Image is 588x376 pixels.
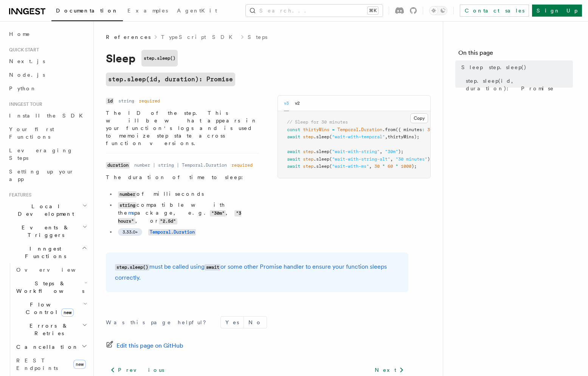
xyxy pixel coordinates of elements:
[6,122,89,144] a: Your first Functions
[374,164,380,169] span: 30
[303,164,313,169] span: step
[303,134,313,139] span: step
[332,164,369,169] span: "wait-with-ms"
[116,340,183,351] span: Edit this page on GitHub
[313,149,329,154] span: .sleep
[466,77,573,92] span: step.sleep(id, duration): Promise
[6,203,82,218] span: Local Development
[6,68,89,82] a: Node.js
[115,261,399,283] p: must be called using or some other Promise handler to ensure your function sleeps correctly.
[396,156,427,162] span: "30 minutes"
[123,229,138,235] span: 3.33.0+
[287,156,300,162] span: await
[422,127,425,132] span: :
[106,173,259,181] p: The duration of time to sleep:
[177,8,217,14] span: AgentKit
[248,33,267,41] a: Steps
[6,82,89,95] a: Python
[16,267,94,273] span: Overview
[244,317,267,328] button: No
[385,134,388,139] span: ,
[361,127,382,132] span: Duration
[6,242,89,263] button: Inngest Functions
[332,134,385,139] span: "wait-with-temporal"
[287,127,300,132] span: const
[9,85,37,91] span: Python
[9,169,74,182] span: Setting up your app
[13,263,89,277] a: Overview
[388,164,393,169] span: 60
[13,277,89,298] button: Steps & Workflows
[358,127,361,132] span: .
[210,210,226,217] code: "30m"
[106,340,183,351] a: Edit this page on GitHub
[115,264,149,271] code: step.sleep()
[332,156,390,162] span: "wait-with-string-alt"
[6,192,31,198] span: Features
[123,2,172,20] a: Examples
[6,101,42,107] span: Inngest tour
[458,60,573,74] a: Sleep step.sleep()
[287,149,300,154] span: await
[6,27,89,41] a: Home
[16,357,58,371] span: REST Endpoints
[332,149,380,154] span: "wait-with-string"
[287,164,300,169] span: await
[401,164,411,169] span: 1000
[303,127,329,132] span: thirtyMins
[205,264,220,271] code: await
[398,149,403,154] span: );
[51,2,123,21] a: Documentation
[396,127,422,132] span: ({ minutes
[463,74,573,95] a: step.sleep(id, duration): Promise
[313,164,329,169] span: .sleep
[329,149,332,154] span: (
[128,210,134,216] a: ms
[172,2,222,20] a: AgentKit
[9,30,30,38] span: Home
[6,221,89,242] button: Events & Triggers
[6,245,82,260] span: Inngest Functions
[427,156,433,162] span: );
[231,162,253,168] dd: required
[284,96,289,111] button: v3
[13,343,79,351] span: Cancellation
[148,229,196,235] a: Temporal.Duration
[61,308,74,317] span: new
[13,298,89,319] button: Flow Controlnew
[287,119,348,125] span: // Sleep for 30 minutes
[337,127,358,132] span: Temporal
[390,156,393,162] span: ,
[13,280,84,295] span: Steps & Workflows
[6,54,89,68] a: Next.js
[13,319,89,340] button: Errors & Retries
[295,96,300,111] button: v2
[368,7,378,14] kbd: ⌘K
[287,134,300,139] span: await
[460,5,529,17] a: Contact sales
[461,63,527,71] span: Sleep step.sleep()
[161,33,237,41] a: TypeScript SDK
[118,210,241,224] code: "3 hours"
[56,8,118,14] span: Documentation
[313,156,329,162] span: .sleep
[429,6,447,15] button: Toggle dark mode
[106,109,259,147] p: The ID of the step. This will be what appears in your function's logs and is used to memoize step...
[106,73,235,86] a: step.sleep(id, duration): Promise
[13,340,89,354] button: Cancellation
[9,147,73,161] span: Leveraging Steps
[6,109,89,122] a: Install the SDK
[6,200,89,221] button: Local Development
[106,33,150,41] span: References
[246,5,383,17] button: Search...⌘K
[9,113,87,119] span: Install the SDK
[6,224,82,239] span: Events & Triggers
[313,134,329,139] span: .sleep
[458,48,573,60] h4: On this page
[127,8,168,14] span: Examples
[13,354,89,375] a: REST Endpointsnew
[13,301,83,316] span: Flow Control
[411,164,417,169] span: );
[134,162,227,168] dd: number | string | Temporal.Duration
[116,190,259,198] li: of milliseconds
